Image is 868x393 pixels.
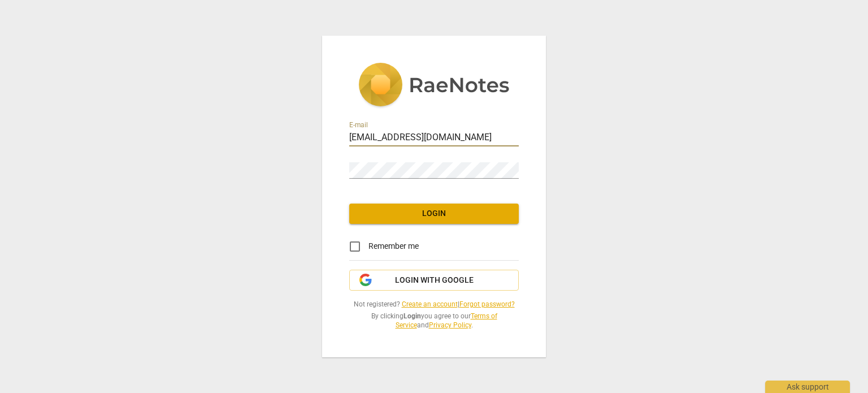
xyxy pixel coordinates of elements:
span: Remember me [368,240,419,252]
button: Login with Google [349,270,519,291]
div: Ask support [765,381,850,393]
span: Login [358,208,510,219]
a: Forgot password? [459,300,515,308]
a: Create an account [402,300,458,308]
button: Login [349,204,519,224]
img: 5ac2273c67554f335776073100b6d88f.svg [358,63,510,109]
label: E-mail [349,122,368,128]
b: Login [403,312,421,320]
span: By clicking you agree to our and . [349,312,519,330]
span: Login with Google [395,275,474,286]
a: Privacy Policy [429,321,471,329]
span: Not registered? | [349,300,519,309]
a: Terms of Service [396,312,497,330]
